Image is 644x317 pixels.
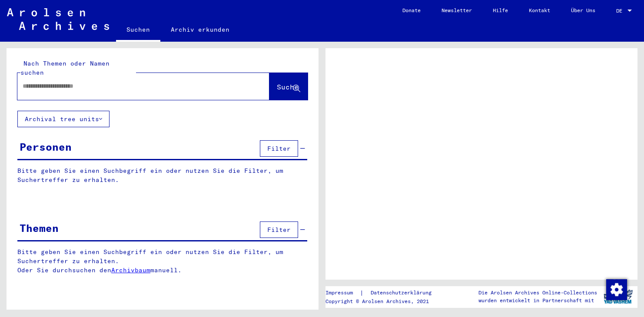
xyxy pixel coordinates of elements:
[17,111,110,127] button: Archival tree units
[277,83,299,91] span: Suche
[20,139,72,155] div: Personen
[20,220,59,236] div: Themen
[17,166,307,185] p: Bitte geben Sie einen Suchbegriff ein oder nutzen Sie die Filter, um Suchertreffer zu erhalten.
[17,248,308,275] p: Bitte geben Sie einen Suchbegriff ein oder nutzen Sie die Filter, um Suchertreffer zu erhalten. O...
[602,286,634,307] img: yv_logo.png
[606,279,627,300] div: Zustimmung ändern
[616,8,626,14] span: DE
[269,73,308,100] button: Suche
[478,297,597,304] p: wurden entwickelt in Partnerschaft mit
[325,288,442,297] div: |
[160,19,240,40] a: Archiv erkunden
[20,59,110,76] mat-label: Nach Themen oder Namen suchen
[7,8,109,30] img: Arolsen_neg.svg
[364,288,442,297] a: Datenschutzerklärung
[260,140,298,157] button: Filter
[606,279,627,300] img: Zustimmung ändern
[111,266,150,274] a: Archivbaum
[116,19,160,42] a: Suchen
[478,289,597,297] p: Die Arolsen Archives Online-Collections
[325,297,442,305] p: Copyright © Arolsen Archives, 2021
[260,221,298,238] button: Filter
[267,145,291,152] span: Filter
[325,288,360,297] a: Impressum
[267,226,291,234] span: Filter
